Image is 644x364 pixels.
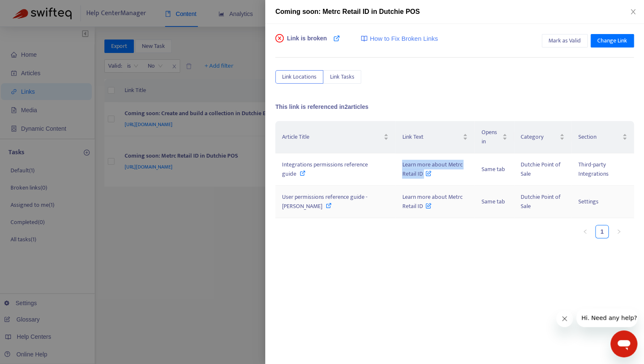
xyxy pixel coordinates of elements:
[556,310,573,327] iframe: Close message
[591,34,634,47] button: Change Link
[275,103,368,110] span: This link is referenced in 2 articles
[361,34,438,44] a: How to Fix Broken Links
[583,229,588,234] span: left
[361,35,367,42] img: image-link
[402,192,462,211] span: Learn more about Metrc Retail ID
[521,192,561,211] span: Dutchie Point of Sale
[514,121,571,153] th: Category
[370,34,438,44] span: How to Fix Broken Links
[282,72,317,82] span: Link Locations
[275,34,284,42] span: close-circle
[481,128,500,146] span: Opens in
[597,36,627,45] span: Change Link
[596,225,608,238] a: 1
[542,34,588,47] button: Mark as Valid
[610,330,637,357] iframe: Button to launch messaging window
[481,197,505,206] span: Same tab
[275,8,420,15] span: Coming soon: Metrc Retail ID in Dutchie POS
[521,160,561,179] span: Dutchie Point of Sale
[323,70,361,84] button: Link Tasks
[402,160,462,179] span: Learn more about Metrc Retail ID
[578,225,592,238] li: Previous Page
[330,72,354,82] span: Link Tasks
[548,36,581,45] span: Mark as Valid
[612,225,625,238] li: Next Page
[474,121,514,153] th: Opens in
[481,164,505,174] span: Same tab
[616,229,621,234] span: right
[282,192,367,211] span: User permissions reference guide - [PERSON_NAME]
[578,160,608,179] span: Third-party Integrations
[578,225,592,238] button: left
[282,160,368,179] span: Integrations permissions reference guide
[627,8,639,16] button: Close
[521,132,558,142] span: Category
[395,121,474,153] th: Link Text
[275,121,395,153] th: Article Title
[612,225,625,238] button: right
[576,309,637,327] iframe: Message from company
[282,132,382,142] span: Article Title
[578,132,620,142] span: Section
[630,8,636,15] span: close
[578,197,598,206] span: Settings
[287,34,327,51] span: Link is broken
[571,121,634,153] th: Section
[402,132,461,142] span: Link Text
[275,70,323,84] button: Link Locations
